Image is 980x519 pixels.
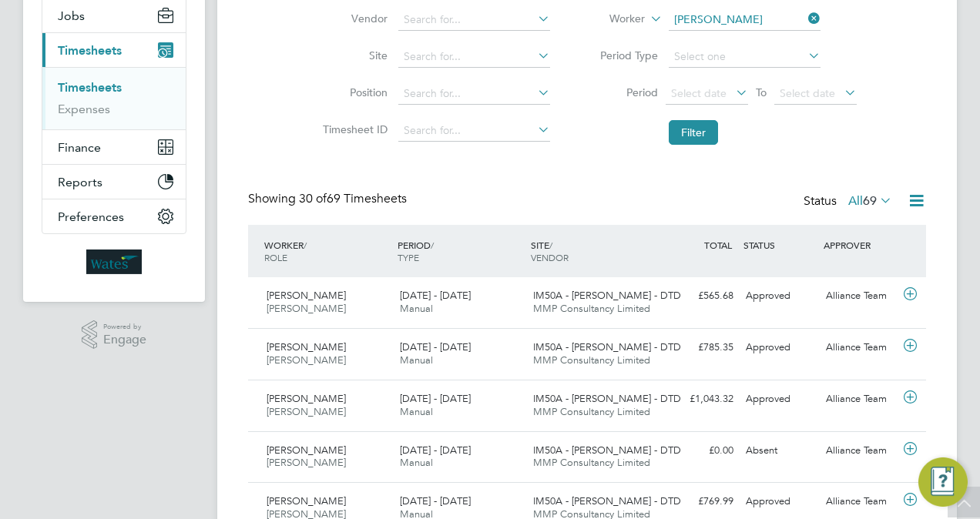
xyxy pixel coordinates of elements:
span: [DATE] - [DATE] [400,392,471,405]
button: Filter [669,120,718,145]
span: [DATE] - [DATE] [400,494,471,507]
div: PERIOD [394,231,527,271]
input: Search for... [398,83,550,105]
span: Timesheets [58,43,122,58]
span: TYPE [398,251,419,263]
img: wates-logo-retina.png [86,249,142,274]
span: Jobs [58,8,85,23]
div: APPROVER [820,231,900,259]
span: Preferences [58,209,124,224]
span: [PERSON_NAME] [267,405,346,418]
a: Timesheets [58,80,122,95]
div: Approved [740,283,820,309]
span: [DATE] - [DATE] [400,444,471,457]
span: Reports [58,175,102,189]
span: Manual [400,353,433,367]
div: £769.99 [659,489,740,514]
label: Worker [576,12,645,27]
div: Approved [740,387,820,412]
span: MMP Consultancy Limited [533,353,650,367]
div: Status [804,191,895,213]
span: MMP Consultancy Limited [533,456,650,469]
button: Timesheets [42,33,186,67]
label: Site [318,49,388,62]
input: Search for... [398,120,550,142]
span: Engage [103,333,146,347]
span: Manual [400,405,433,418]
span: 30 of [299,191,327,206]
span: [DATE] - [DATE] [400,340,471,353]
div: Approved [740,335,820,360]
span: 69 Timesheets [299,191,407,206]
span: MMP Consultancy Limited [533,302,650,315]
input: Search for... [398,9,550,31]
span: IM50A - [PERSON_NAME] - DTD [533,340,681,353]
label: Period Type [589,49,658,62]
span: VENDOR [531,251,569,263]
div: Alliance Team [820,438,900,464]
div: Alliance Team [820,489,900,514]
a: Powered byEngage [82,320,147,350]
label: Position [318,85,388,99]
label: Period [589,85,658,99]
span: [PERSON_NAME] [267,289,346,302]
div: Timesheets [42,67,186,129]
button: Reports [42,165,186,199]
div: Alliance Team [820,283,900,309]
span: MMP Consultancy Limited [533,405,650,418]
span: Finance [58,140,101,155]
span: [PERSON_NAME] [267,340,346,353]
button: Preferences [42,199,186,233]
span: [PERSON_NAME] [267,392,346,405]
a: Expenses [58,102,110,116]
div: STATUS [740,231,820,259]
input: Search for... [669,9,821,31]
span: IM50A - [PERSON_NAME] - DTD [533,494,681,507]
span: Powered by [103,320,146,333]
span: / [304,239,307,251]
div: Approved [740,489,820,514]
button: Finance [42,130,186,164]
span: [PERSON_NAME] [267,456,346,469]
div: Absent [740,438,820,464]
div: £565.68 [659,283,740,309]
span: / [549,239,552,251]
div: Alliance Team [820,387,900,412]
span: Select date [671,86,727,100]
div: £1,043.32 [659,387,740,412]
span: Manual [400,456,433,469]
label: Timesheet ID [318,122,388,136]
div: Showing [248,191,410,207]
span: Manual [400,302,433,315]
input: Select one [669,46,821,68]
span: ROLE [264,251,287,263]
span: [DATE] - [DATE] [400,289,471,302]
a: Go to home page [42,249,186,274]
span: TOTAL [704,239,732,251]
span: 69 [863,193,877,209]
div: WORKER [260,231,394,271]
input: Search for... [398,46,550,68]
span: IM50A - [PERSON_NAME] - DTD [533,444,681,457]
span: [PERSON_NAME] [267,494,346,507]
span: [PERSON_NAME] [267,302,346,315]
div: Alliance Team [820,335,900,360]
span: [PERSON_NAME] [267,353,346,367]
span: IM50A - [PERSON_NAME] - DTD [533,392,681,405]
label: Vendor [318,12,388,25]
span: / [431,239,434,251]
span: IM50A - [PERSON_NAME] - DTD [533,289,681,302]
button: Engage Resource Center [918,457,968,507]
span: Select date [780,86,835,100]
label: All [848,193,892,209]
span: To [751,82,771,102]
span: [PERSON_NAME] [267,444,346,457]
div: SITE [527,231,660,271]
div: £0.00 [659,438,740,464]
div: £785.35 [659,335,740,360]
